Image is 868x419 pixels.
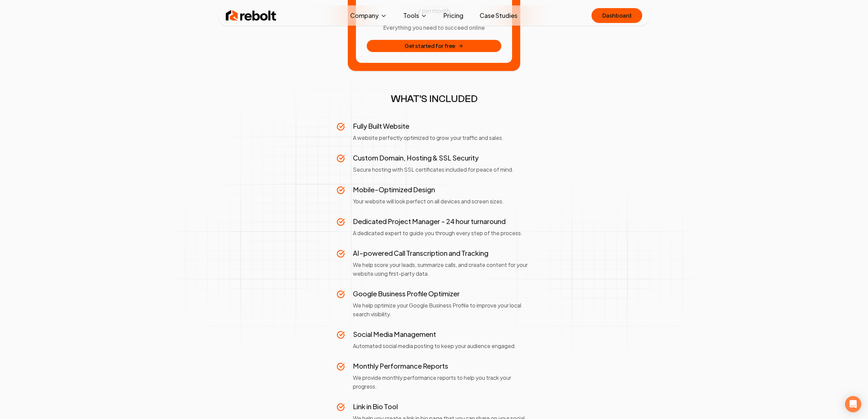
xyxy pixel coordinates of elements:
[353,301,531,319] p: We help optimize your Google Business Profile to improve your local search visibility.
[845,396,861,412] div: Open Intercom Messenger
[592,8,642,23] a: Dashboard
[337,93,531,105] h2: WHAT'S INCLUDED
[345,9,392,22] button: Company
[353,121,531,131] h3: Fully Built Website
[353,185,531,194] h3: Mobile-Optimized Design
[353,133,531,142] p: A website perfectly optimized to grow your traffic and sales.
[353,402,531,411] h3: Link in Bio Tool
[353,329,531,339] h3: Social Media Management
[353,153,531,163] h3: Custom Domain, Hosting & SSL Security
[353,165,531,174] p: Secure hosting with SSL certificates included for peace of mind.
[353,342,531,350] p: Automated social media posting to keep your audience engaged.
[367,24,501,32] h3: Everything you need to succeed online
[367,40,501,52] button: Get started for free
[398,9,433,22] button: Tools
[353,361,531,371] h3: Monthly Performance Reports
[353,197,531,206] p: Your website will look perfect on all devices and screen sizes.
[353,229,531,238] p: A dedicated expert to guide you through every step of the process.
[353,289,531,298] h3: Google Business Profile Optimizer
[353,248,531,258] h3: AI-powered Call Transcription and Tracking
[474,9,523,22] a: Case Studies
[353,373,531,391] p: We provide monthly performance reports to help you track your progress.
[226,9,276,22] img: Rebolt Logo
[438,9,469,22] a: Pricing
[353,217,531,226] h3: Dedicated Project Manager - 24 hour turnaround
[353,261,531,278] p: We help score your leads, summarize calls, and create content for your website using first-party ...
